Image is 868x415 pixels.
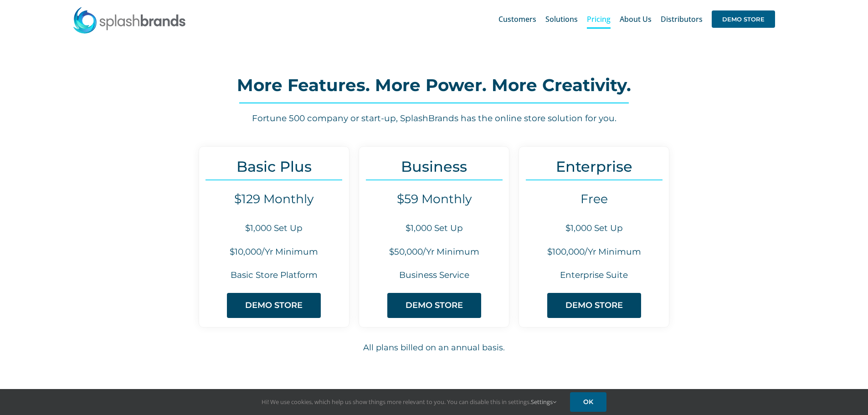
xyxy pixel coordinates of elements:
[519,192,669,206] h4: Free
[531,398,556,406] a: Settings
[661,5,703,34] a: Distributors
[565,301,623,310] span: DEMO STORE
[712,5,775,34] a: DEMO STORE
[359,158,509,175] h3: Business
[115,342,753,354] h6: All plans billed on an annual basis.
[227,293,321,318] a: DEMO STORE
[570,392,606,412] a: OK
[498,5,536,34] a: Customers
[262,398,556,406] span: Hi! We use cookies, which help us show things more relevant to you. You can disable this in setti...
[199,158,349,175] h3: Basic Plus
[498,5,775,34] nav: Main Menu
[359,246,509,258] h6: $50,000/Yr Minimum
[519,222,669,235] h6: $1,000 Set Up
[115,76,753,94] h2: More Features. More Power. More Creativity.
[359,222,509,235] h6: $1,000 Set Up
[519,269,669,282] h6: Enterprise Suite
[545,15,578,23] span: Solutions
[199,192,349,206] h4: $129 Monthly
[519,158,669,175] h3: Enterprise
[387,293,481,318] a: DEMO STORE
[587,5,611,34] a: Pricing
[519,246,669,258] h6: $100,000/Yr Minimum
[359,269,509,282] h6: Business Service
[661,15,703,23] span: Distributors
[199,222,349,235] h6: $1,000 Set Up
[359,192,509,206] h4: $59 Monthly
[620,15,652,23] span: About Us
[72,6,186,34] img: SplashBrands.com Logo
[498,15,536,23] span: Customers
[547,293,641,318] a: DEMO STORE
[199,246,349,258] h6: $10,000/Yr Minimum
[115,113,753,125] h6: Fortune 500 company or start-up, SplashBrands has the online store solution for you.
[245,301,303,310] span: DEMO STORE
[199,269,349,282] h6: Basic Store Platform
[712,10,775,28] span: DEMO STORE
[587,15,611,23] span: Pricing
[406,301,463,310] span: DEMO STORE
